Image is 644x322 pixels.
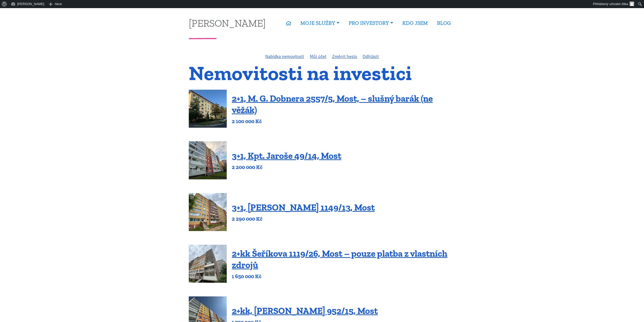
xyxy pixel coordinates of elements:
p: 2 200 000 Kč [232,164,341,171]
a: 2+1, M. G. Dobnera 2557/5, Most, – slušný barák (ne věžák) [232,93,433,115]
a: 3+1, [PERSON_NAME] 1149/13, Most [232,202,375,213]
p: 2 100 000 Kč [232,118,455,125]
a: BLOG [432,17,455,29]
a: PRO INVESTORY [344,17,398,29]
a: Nabídka nemovitostí [265,54,304,59]
a: 3+1, Kpt. Jaroše 49/14, Most [232,150,341,161]
a: Můj účet [310,54,326,59]
a: Odhlásit [363,54,379,59]
a: 2+kk, [PERSON_NAME] 952/15, Most [232,305,378,316]
a: KDO JSEM [398,17,432,29]
a: 2+kk Šeříkova 1119/26, Most – pouze platba z vlastních zdrojů [232,248,447,270]
span: Jitka [621,2,628,6]
a: Změnit heslo [332,54,357,59]
h1: Nemovitosti na investici [189,65,455,82]
a: MOJE SLUŽBY [296,17,344,29]
a: [PERSON_NAME] [189,18,266,28]
p: 1 650 000 Kč [232,273,455,280]
p: 2 290 000 Kč [232,215,375,222]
